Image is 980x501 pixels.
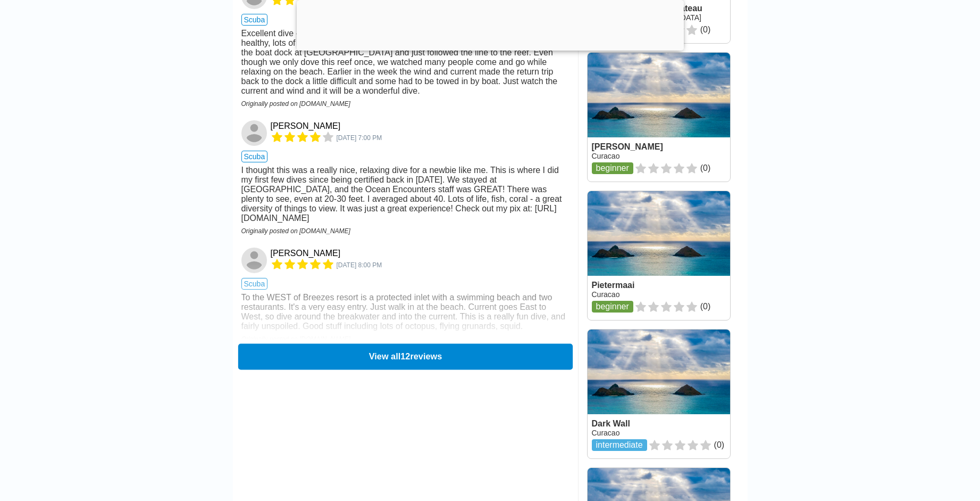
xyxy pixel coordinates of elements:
[592,152,620,160] a: Curacao
[241,248,269,273] a: Dan Benson
[241,120,269,146] a: Dave Solon
[241,278,268,290] span: scuba
[241,14,268,26] span: scuba
[241,293,569,331] div: To the WEST of Breezes resort is a protected inlet with a swimming beach and two restaurants. It'...
[241,335,569,343] div: Originally posted on [DOMAIN_NAME]
[337,261,382,269] span: 2405
[241,151,268,162] span: scuba
[271,121,341,131] a: [PERSON_NAME]
[337,134,382,142] span: 1855
[241,120,267,146] img: Dave Solon
[271,249,341,258] a: [PERSON_NAME]
[241,166,569,223] div: I thought this was a really nice, relaxing dive for a newbie like me. This is where I did my firs...
[592,290,620,299] a: Curacao
[592,429,620,437] a: Curacao
[241,227,569,235] div: Originally posted on [DOMAIN_NAME]
[238,343,572,369] button: View all12reviews
[241,29,569,96] div: Excellent dive - This was probably the best reef dive we did all week. The reef was healthy, lots...
[241,248,267,273] img: Dan Benson
[241,100,569,108] div: Originally posted on [DOMAIN_NAME]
